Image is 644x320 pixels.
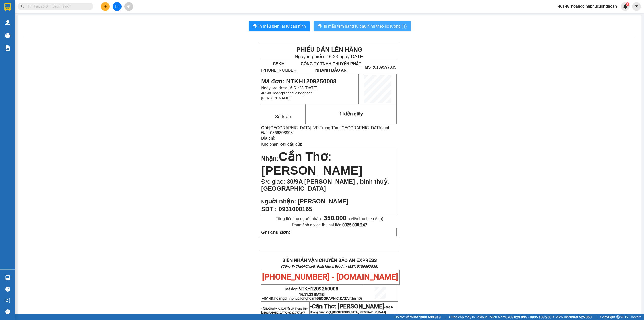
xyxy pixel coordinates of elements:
[5,33,10,38] img: warehouse-icon
[115,5,119,8] span: file-add
[5,275,10,280] img: warehouse-icon
[505,315,551,319] strong: 0708 023 035 - 0935 103 250
[279,206,312,212] span: 0931000165
[314,21,411,31] button: printerIn mẫu tem hàng tự cấu hình theo số lượng (1)
[339,111,363,117] span: 1 kiện giấy
[554,3,621,9] span: 46148_hoangdinhphuc.longhoan
[273,62,286,66] strong: CSKH:
[342,222,367,227] strong: 0325.000.247
[113,2,122,11] button: file-add
[555,314,592,320] span: Miền Bắc
[350,54,365,59] span: [DATE]
[553,316,554,318] span: ⚪️
[632,2,641,11] button: caret-down
[282,258,377,263] strong: BIÊN NHẬN VẬN CHUYỂN BẢO AN EXPRESS
[263,296,362,300] span: 46148_hoangdinhphuc.longhoan
[324,23,407,29] span: In mẫu tem hàng tự cấu hình theo số lượng (1)
[312,303,384,310] span: Cần Thơ: [PERSON_NAME]
[324,215,346,222] strong: 350.000
[445,314,445,320] span: |
[490,314,551,320] span: Miền Nam
[104,5,107,8] span: plus
[5,309,10,314] span: message
[261,86,317,90] span: Ngày tạo đơn: 16:51:23 [DATE]
[634,4,639,9] span: caret-down
[394,314,441,320] span: Hỗ trợ kỹ thuật:
[28,4,87,9] input: Tìm tên, số ĐT hoặc mã đơn
[261,178,287,185] span: Đ/c giao:
[276,216,383,221] span: Tổng tiền thu người nhận:
[310,303,312,310] span: -
[298,286,338,292] span: NTKH1209250008
[315,296,362,300] span: [GEOGRAPHIC_DATA] tận nơi
[261,126,390,135] span: -
[449,314,488,320] span: Cung cấp máy in - giấy in:
[261,155,279,162] span: Nhận:
[288,311,305,314] span: 0782.777.247
[261,199,296,204] strong: N
[265,198,296,205] span: gười nhận:
[124,2,133,11] button: aim
[285,287,339,291] span: Mã đơn:
[101,2,110,11] button: plus
[261,126,390,135] span: anh Đạt -
[616,315,620,319] span: copyright
[261,142,302,146] span: Kho phân loại đầu gửi:
[21,5,24,8] span: search
[301,62,361,72] span: CÔNG TY TNHH CHUYỂN PHÁT NHANH BẢO AN
[261,136,275,140] strong: Địa chỉ:
[261,126,269,130] strong: Gửi:
[261,62,297,72] span: [PHONE_NUMBER]
[595,314,596,320] span: |
[261,178,389,192] span: 30/9A [PERSON_NAME] , bình thuỷ, [GEOGRAPHIC_DATA]
[626,2,629,6] sup: 1
[365,65,374,69] strong: MST:
[5,287,10,292] span: question-circle
[5,298,10,303] span: notification
[310,305,393,318] span: -
[623,4,628,9] img: icon-new-feature
[298,198,348,205] span: [PERSON_NAME]
[281,265,378,268] strong: (Công Ty TNHH Chuyển Phát Nhanh Bảo An - MST: 0109597835)
[296,46,363,53] strong: PHIẾU DÁN LÊN HÀNG
[261,230,290,235] strong: Ghi chú đơn:
[261,78,336,85] span: Mã đơn: NTKH1209250008
[5,45,10,51] img: solution-icon
[261,307,308,314] span: - [GEOGRAPHIC_DATA]: VP Trung Tâm [GEOGRAPHIC_DATA]-
[570,315,592,319] strong: 0369 525 060
[419,315,441,319] strong: 1900 633 818
[5,20,10,25] img: warehouse-icon
[365,65,396,69] span: 0109597835
[292,222,367,227] span: Phản ánh n.viên thu sai tiền:
[318,24,322,29] span: printer
[262,292,362,300] span: 16:51:23 [DATE] -
[295,54,364,59] span: Ngày in phiếu: 16:23 ngày
[262,272,398,282] span: [PHONE_NUMBER] - [DOMAIN_NAME]
[127,5,130,8] span: aim
[269,126,382,130] span: [GEOGRAPHIC_DATA]: VP Trung Tâm [GEOGRAPHIC_DATA]
[261,96,290,100] span: [PERSON_NAME]
[310,306,393,318] span: 306 Đ Hoàng Quốc Việt, [GEOGRAPHIC_DATA], [GEOGRAPHIC_DATA], [GEOGRAPHIC_DATA] -
[259,23,306,29] span: In mẫu biên lai tự cấu hình
[261,150,363,177] span: Cần Thơ: [PERSON_NAME]
[249,21,310,31] button: printerIn mẫu biên lai tự cấu hình
[275,114,291,119] span: Số kiện
[270,131,293,135] span: 0366898998
[324,216,383,221] span: (n.viên thu theo App)
[261,206,277,212] strong: SĐT :
[253,24,257,29] span: printer
[627,2,628,6] span: 1
[4,3,11,11] img: logo-vxr
[261,91,312,95] span: 46148_hoangdinhphuc.longhoan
